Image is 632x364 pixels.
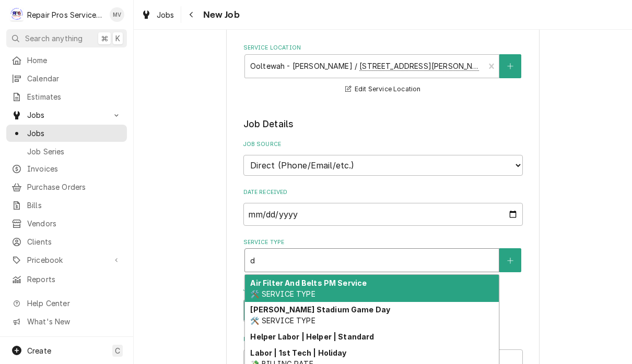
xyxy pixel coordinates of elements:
[27,298,121,309] span: Help Center
[499,248,521,272] button: Create New Service
[243,285,523,294] label: Job Type
[27,181,122,192] span: Purchase Orders
[243,335,523,344] label: Reason For Call
[250,305,390,314] strong: [PERSON_NAME] Stadium Game Day
[27,91,122,102] span: Estimates
[499,54,521,78] button: Create New Location
[344,83,423,96] button: Edit Service Location
[243,238,523,247] label: Service Type
[27,346,51,355] span: Create
[507,257,513,264] svg: Create New Service
[250,289,315,298] span: 🛠️ SERVICE TYPE
[27,200,122,211] span: Bills
[25,33,83,44] span: Search anything
[6,215,127,232] a: Vendors
[243,140,523,149] label: Job Source
[243,117,523,131] legend: Job Details
[110,7,124,22] div: Mindy Volker's Avatar
[157,9,174,20] span: Jobs
[6,271,127,288] a: Reports
[27,316,121,327] span: What's New
[27,163,122,174] span: Invoices
[27,110,106,120] span: Jobs
[6,233,127,250] a: Clients
[9,7,24,22] div: R
[6,197,127,214] a: Bills
[27,55,122,66] span: Home
[243,44,523,52] label: Service Location
[6,88,127,105] a: Estimates
[6,143,127,160] a: Job Series
[115,345,120,356] span: C
[27,236,122,247] span: Clients
[6,106,127,124] a: Go to Jobs
[243,203,523,226] input: yyyy-mm-dd
[250,348,346,357] strong: Labor | 1st Tech | Holiday
[243,238,523,272] div: Service Type
[250,278,367,287] strong: Air Filter And Belts PM Service
[6,178,127,196] a: Purchase Orders
[110,7,124,22] div: MV
[243,188,523,197] label: Date Received
[115,33,120,44] span: K
[6,52,127,69] a: Home
[27,254,106,265] span: Pricebook
[243,44,523,95] div: Service Location
[27,146,122,157] span: Job Series
[243,140,523,175] div: Job Source
[27,128,122,139] span: Jobs
[6,70,127,87] a: Calendar
[6,160,127,177] a: Invoices
[27,274,122,285] span: Reports
[6,295,127,312] a: Go to Help Center
[27,218,122,229] span: Vendors
[243,188,523,225] div: Date Received
[6,251,127,269] a: Go to Pricebook
[250,316,315,325] span: 🛠️ SERVICE TYPE
[183,6,200,23] button: Navigate back
[243,285,523,322] div: Job Type
[507,63,513,70] svg: Create New Location
[6,125,127,142] a: Jobs
[101,33,108,44] span: ⌘
[27,9,104,20] div: Repair Pros Services Inc
[6,313,127,330] a: Go to What's New
[9,7,24,22] div: Repair Pros Services Inc's Avatar
[250,332,374,341] strong: Helper Labor | Helper | Standard
[200,8,240,22] span: New Job
[6,29,127,47] button: Search anything⌘K
[137,6,179,23] a: Jobs
[27,73,122,84] span: Calendar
